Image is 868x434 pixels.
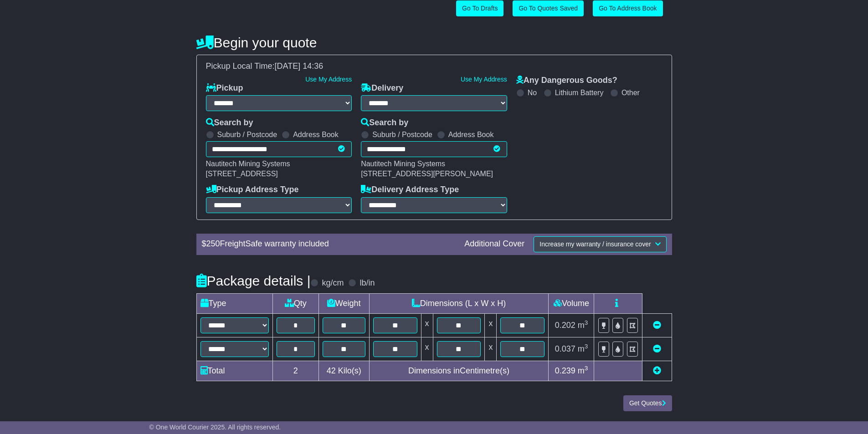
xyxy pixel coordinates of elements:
label: No [528,88,537,97]
label: Any Dangerous Goods? [516,76,617,86]
div: Additional Cover [460,239,529,249]
div: $ FreightSafe warranty included [197,239,460,249]
a: Remove this item [653,321,661,330]
label: Search by [361,118,408,128]
td: Qty [272,293,318,313]
a: Go To Quotes Saved [513,0,584,16]
label: Pickup [206,83,243,93]
td: x [485,313,497,337]
td: x [421,313,433,337]
span: Nautitech Mining Systems [206,160,290,168]
span: m [578,344,588,353]
td: Type [196,293,272,313]
button: Increase my warranty / insurance cover [534,236,666,252]
a: Add new item [653,366,661,375]
span: [STREET_ADDRESS] [206,170,278,178]
span: 250 [206,239,220,248]
span: 0.202 [555,321,575,330]
span: Nautitech Mining Systems [361,160,445,168]
label: lb/in [360,278,375,288]
span: Increase my warranty / insurance cover [539,240,651,248]
a: Go To Address Book [593,0,663,16]
td: Kilo(s) [318,361,369,381]
a: Use My Address [461,76,507,83]
td: x [485,337,497,361]
a: Go To Drafts [456,0,503,16]
h4: Package details | [196,273,311,288]
label: Pickup Address Type [206,185,299,195]
td: Dimensions in Centimetre(s) [369,361,549,381]
div: Pickup Local Time: [201,61,667,71]
a: Use My Address [305,76,352,83]
label: Lithium Battery [555,88,604,97]
span: 0.037 [555,344,575,353]
label: Delivery Address Type [361,185,459,195]
button: Get Quotes [623,395,672,411]
sup: 3 [585,343,588,350]
span: [DATE] 14:36 [275,61,324,71]
label: Address Book [293,130,339,139]
label: Suburb / Postcode [372,130,432,139]
span: m [578,366,588,375]
span: m [578,321,588,330]
td: Dimensions (L x W x H) [369,293,549,313]
label: kg/cm [322,278,344,288]
td: x [421,337,433,361]
span: 0.239 [555,366,575,375]
td: 2 [272,361,318,381]
label: Suburb / Postcode [217,130,277,139]
a: Remove this item [653,344,661,353]
td: Volume [549,293,594,313]
sup: 3 [585,365,588,372]
label: Other [621,88,640,97]
label: Delivery [361,83,403,93]
h4: Begin your quote [196,35,672,50]
sup: 3 [585,319,588,326]
label: Search by [206,118,253,128]
span: 42 [327,366,336,375]
td: Total [196,361,272,381]
label: Address Book [448,130,494,139]
td: Weight [318,293,369,313]
span: [STREET_ADDRESS][PERSON_NAME] [361,170,493,178]
span: © One World Courier 2025. All rights reserved. [149,424,281,431]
